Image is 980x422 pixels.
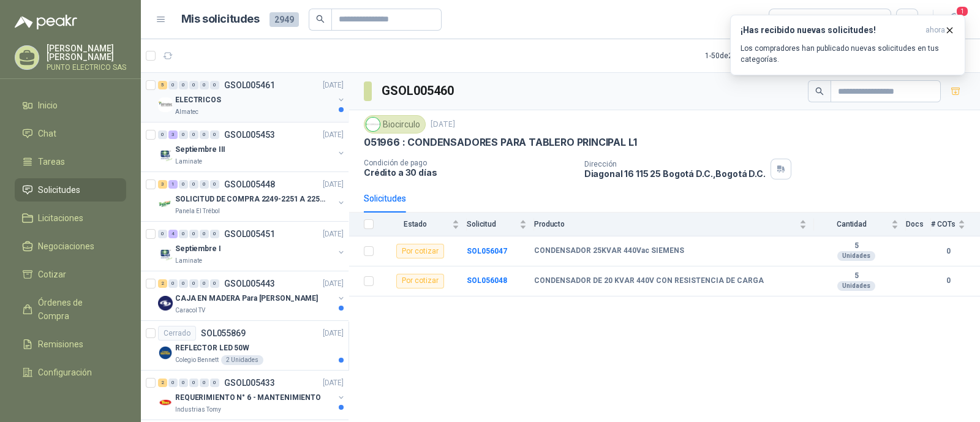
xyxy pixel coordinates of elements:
div: 0 [210,130,219,139]
span: Estado [381,220,450,228]
p: [DATE] [323,129,344,141]
a: Configuración [15,361,126,384]
div: Biocirculo [364,115,426,134]
b: 5 [814,241,899,251]
p: 051966 : CONDENSADORES PARA TABLERO PRINCIPAL L1 [364,136,636,149]
th: # COTs [931,213,980,236]
b: 5 [814,271,899,281]
p: GSOL005448 [224,180,275,189]
div: 0 [189,81,198,89]
span: # COTs [931,220,956,228]
div: 0 [189,379,198,387]
span: Producto [534,220,797,228]
a: Chat [15,122,126,145]
div: 0 [158,230,167,238]
a: 2 0 0 0 0 0 GSOL005443[DATE] Company LogoCAJA EN MADERA Para [PERSON_NAME]Caracol TV [158,276,346,315]
p: Laminate [175,157,202,167]
th: Producto [534,213,814,236]
p: [DATE] [323,278,344,290]
span: Órdenes de Compra [38,296,115,323]
th: Solicitud [467,213,534,236]
p: Diagonal 16 115 25 Bogotá D.C. , Bogotá D.C. [584,168,766,179]
a: 0 4 0 0 0 0 GSOL005451[DATE] Company LogoSeptiembre ILaminate [158,227,346,266]
span: ahora [925,25,945,36]
div: 0 [200,379,209,387]
div: 0 [210,230,219,238]
div: 0 [189,180,198,189]
th: Docs [906,213,931,236]
span: Solicitud [467,220,517,228]
a: Remisiones [15,333,126,356]
span: Licitaciones [38,211,83,225]
div: 0 [179,130,188,139]
a: Cotizar [15,263,126,286]
th: Cantidad [814,213,906,236]
span: Cantidad [814,220,889,228]
img: Company Logo [158,345,173,360]
p: SOL055869 [201,329,246,337]
p: Dirección [584,160,766,168]
button: 1 [943,9,965,31]
img: Company Logo [158,246,173,261]
div: Todas [777,13,802,26]
div: 3 [168,130,178,139]
img: Logo peakr [15,15,77,29]
div: 0 [179,279,188,288]
div: 0 [168,279,178,288]
div: 5 [158,81,167,89]
span: Cotizar [38,268,66,281]
div: 0 [200,130,209,139]
span: Remisiones [38,337,83,351]
p: [DATE] [323,179,344,190]
div: 4 [168,230,178,238]
div: 0 [189,130,198,139]
span: Configuración [38,366,92,379]
div: 0 [168,379,178,387]
span: Inicio [38,99,58,112]
p: Industrias Tomy [175,405,221,415]
img: Company Logo [158,296,173,311]
div: Cerrado [158,326,196,341]
div: 0 [158,130,167,139]
a: Tareas [15,150,126,173]
a: SOL056047 [467,247,507,255]
p: GSOL005433 [224,379,275,387]
p: REFLECTOR LED 50W [175,342,249,354]
p: Crédito a 30 días [364,167,575,178]
p: [DATE] [323,228,344,240]
p: Condición de pago [364,159,575,167]
div: 1 [168,180,178,189]
div: Unidades [837,251,875,261]
img: Company Logo [158,197,173,211]
div: Unidades [837,281,875,291]
p: Septiembre III [175,144,225,156]
div: 2 Unidades [221,355,263,365]
p: PUNTO ELECTRICO SAS [47,64,126,71]
a: SOL056048 [467,276,507,285]
h3: GSOL005460 [382,81,456,100]
a: Licitaciones [15,206,126,230]
button: ¡Has recibido nuevas solicitudes!ahora Los compradores han publicado nuevas solicitudes en tus ca... [730,15,965,75]
b: CONDENSADOR 25KVAR 440Vac SIEMENS [534,246,684,256]
span: Solicitudes [38,183,80,197]
p: Los compradores han publicado nuevas solicitudes en tus categorías. [741,43,955,65]
p: Caracol TV [175,306,205,315]
span: search [815,87,824,96]
div: 0 [179,230,188,238]
img: Company Logo [158,97,173,112]
div: 0 [168,81,178,89]
span: Tareas [38,155,65,168]
div: 0 [179,180,188,189]
img: Company Logo [158,395,173,410]
p: GSOL005451 [224,230,275,238]
div: 3 [158,180,167,189]
img: Company Logo [158,147,173,162]
span: search [316,15,325,23]
p: CAJA EN MADERA Para [PERSON_NAME] [175,293,318,304]
div: 0 [189,230,198,238]
div: 0 [179,379,188,387]
div: 1 - 50 de 2594 [705,46,785,66]
p: [DATE] [323,80,344,91]
p: [DATE] [323,328,344,339]
div: 0 [200,230,209,238]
